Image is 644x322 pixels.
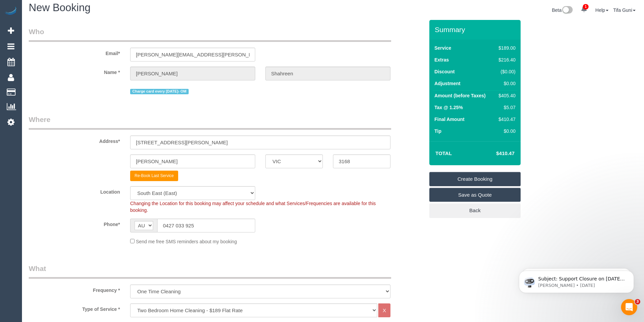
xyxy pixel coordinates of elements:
[136,239,237,244] span: Send me free SMS reminders about my booking
[434,116,464,123] label: Final Amount
[562,6,573,15] img: New interface
[613,7,636,13] a: Tifa Guni
[434,56,449,63] label: Extras
[24,303,125,313] label: Type of Service *
[265,67,390,80] input: Last Name*
[429,188,521,202] a: Save as Quote
[4,7,18,16] img: Automaid Logo
[130,67,255,80] input: First Name*
[476,151,515,156] h4: $410.47
[24,284,125,294] label: Frequency *
[24,135,125,145] label: Address*
[130,201,376,213] span: Changing the Location for this booking may affect your schedule and what Services/Frequencies are...
[434,45,451,51] label: Service
[24,219,125,228] label: Phone*
[157,219,255,232] input: Phone*
[333,154,390,168] input: Post Code*
[496,128,516,134] div: $0.00
[621,299,637,315] iframe: Intercom live chat
[496,104,516,111] div: $5.07
[552,7,573,13] a: Beta
[509,256,644,304] iframe: Intercom notifications message
[496,80,516,87] div: $0.00
[496,56,516,63] div: $216.40
[434,80,460,87] label: Adjustment
[496,116,516,123] div: $410.47
[24,186,125,195] label: Location
[577,2,591,17] a: 1
[24,67,125,76] label: Name *
[496,92,516,99] div: $405.40
[435,26,517,33] h3: Summary
[130,154,255,168] input: Suburb*
[29,264,391,279] legend: What
[29,2,91,14] span: New Booking
[635,299,640,304] span: 3
[24,48,125,57] label: Email*
[595,7,609,13] a: Help
[434,92,485,99] label: Amount (before Taxes)
[29,115,391,130] legend: Where
[429,203,521,218] a: Back
[583,4,589,9] span: 1
[496,45,516,51] div: $189.00
[496,68,516,75] div: ($0.00)
[429,172,521,186] a: Create Booking
[29,27,391,42] legend: Who
[434,128,442,134] label: Tip
[434,68,455,75] label: Discount
[435,150,452,156] strong: Total
[130,89,189,94] span: Charge card every [DATE]- OM
[130,48,255,61] input: Email*
[434,104,463,111] label: Tax @ 1.25%
[130,171,178,181] button: Re-Book Last Service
